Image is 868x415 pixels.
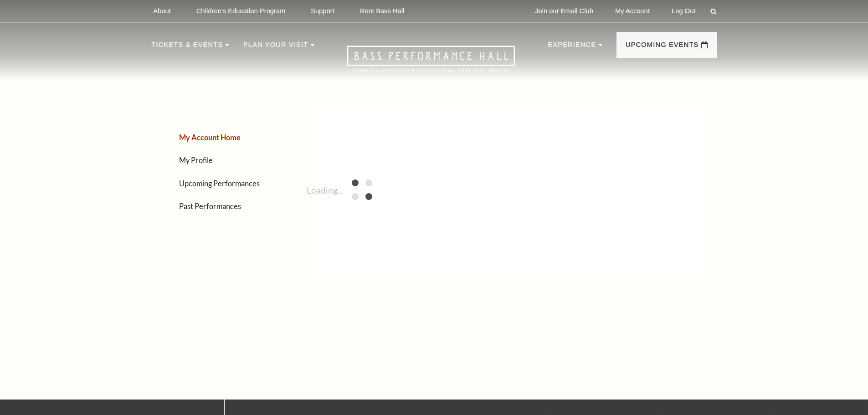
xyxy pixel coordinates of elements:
p: Upcoming Events [626,39,699,56]
a: My Account Home [179,133,241,142]
p: About [154,7,171,15]
p: Experience [548,39,596,56]
p: Rent Bass Hall [360,7,405,15]
p: Children's Education Program [196,7,285,15]
a: Upcoming Performances [179,179,260,188]
p: Support [311,7,334,15]
a: Past Performances [179,202,241,210]
a: My Profile [179,156,213,164]
p: Plan Your Visit [243,39,308,56]
p: Tickets & Events [152,39,223,56]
